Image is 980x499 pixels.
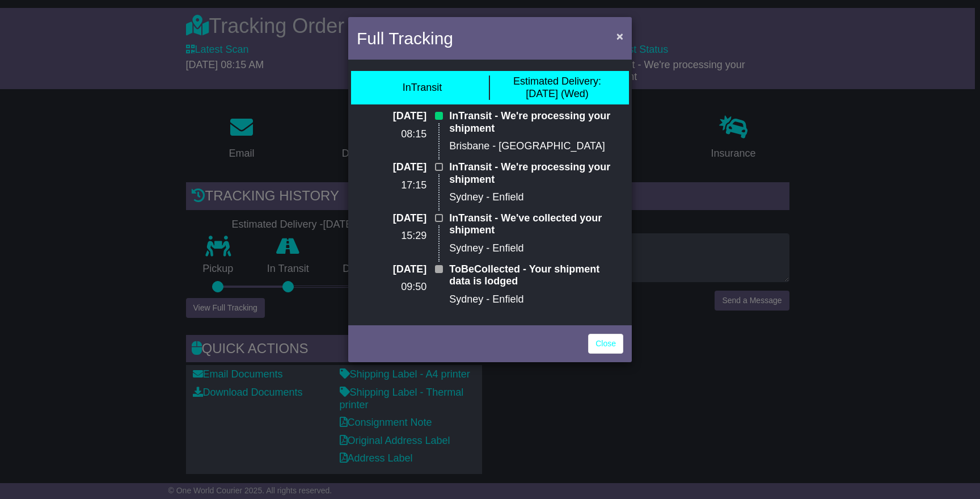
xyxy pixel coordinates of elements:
[449,293,623,306] p: Sydney - Enfield
[357,212,426,225] p: [DATE]
[357,263,426,276] p: [DATE]
[513,76,601,87] span: Estimated Delivery:
[513,76,601,100] div: [DATE] (Wed)
[588,334,623,354] a: Close
[449,191,623,204] p: Sydney - Enfield
[449,140,623,153] p: Brisbane - [GEOGRAPHIC_DATA]
[357,230,426,242] p: 15:29
[357,110,426,123] p: [DATE]
[611,24,629,48] button: Close
[449,110,623,135] p: InTransit - We're processing your shipment
[449,242,623,255] p: Sydney - Enfield
[357,128,426,141] p: 08:15
[449,212,623,237] p: InTransit - We've collected your shipment
[449,161,623,186] p: InTransit - We're processing your shipment
[357,26,453,51] h4: Full Tracking
[357,281,426,293] p: 09:50
[357,179,426,192] p: 17:15
[616,30,623,43] span: ×
[357,161,426,174] p: [DATE]
[449,263,623,288] p: ToBeCollected - Your shipment data is lodged
[403,82,442,94] div: InTransit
